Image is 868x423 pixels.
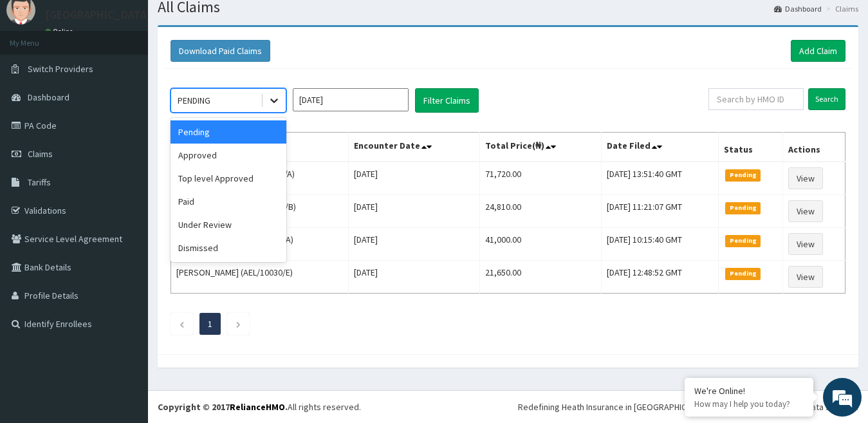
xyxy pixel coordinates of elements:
strong: Copyright © 2017 . [158,401,288,413]
span: Claims [28,148,53,160]
input: Search by HMO ID [708,88,804,110]
input: Search [808,88,845,110]
a: Next page [235,318,241,330]
a: Dashboard [774,3,822,14]
a: View [788,266,823,288]
td: [DATE] 10:15:40 GMT [602,228,719,261]
div: Paid [171,190,286,213]
td: [DATE] 11:21:07 GMT [602,195,719,228]
span: Pending [725,202,761,214]
td: 41,000.00 [480,228,602,261]
a: Add Claim [791,40,845,62]
th: Actions [783,133,845,162]
div: We're Online! [694,385,804,397]
div: Pending [171,120,286,144]
span: Switch Providers [28,63,93,75]
td: 21,650.00 [480,261,602,294]
footer: All rights reserved. [148,390,868,423]
th: Encounter Date [349,133,480,162]
th: Total Price(₦) [480,133,602,162]
a: View [788,167,823,189]
td: 71,720.00 [480,162,602,195]
span: Pending [725,169,761,181]
span: Dashboard [28,91,69,103]
span: We're online! [75,128,178,258]
p: [GEOGRAPHIC_DATA] [45,9,151,21]
button: Filter Claims [415,88,479,113]
img: d_794563401_company_1708531726252_794563401 [24,64,52,97]
span: Tariffs [28,176,51,188]
span: Pending [725,268,761,279]
div: Top level Approved [171,167,286,190]
td: [DATE] [349,195,480,228]
a: RelianceHMO [230,401,285,413]
div: Approved [171,144,286,167]
a: View [788,233,823,255]
a: Previous page [179,318,185,330]
div: Minimize live chat window [211,6,242,37]
td: [DATE] [349,228,480,261]
td: [DATE] [349,162,480,195]
th: Status [719,133,783,162]
div: Dismissed [171,236,286,259]
button: Download Paid Claims [171,40,270,62]
td: [DATE] 13:51:40 GMT [602,162,719,195]
textarea: Type your message and hit 'Enter' [6,284,245,329]
div: Chat with us now [67,72,216,89]
input: Select Month and Year [293,88,409,111]
div: PENDING [178,94,210,107]
a: Online [45,27,76,36]
a: View [788,200,823,222]
td: [DATE] 12:48:52 GMT [602,261,719,294]
div: Under Review [171,213,286,236]
td: [DATE] [349,261,480,294]
a: Page 1 is your current page [208,318,212,330]
span: Pending [725,235,761,247]
li: Claims [823,3,858,14]
td: 24,810.00 [480,195,602,228]
td: [PERSON_NAME] (AEL/10030/E) [171,261,349,294]
div: Redefining Heath Insurance in [GEOGRAPHIC_DATA] using Telemedicine and Data Science! [518,400,858,413]
p: How may I help you today? [694,399,804,409]
th: Date Filed [602,133,719,162]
